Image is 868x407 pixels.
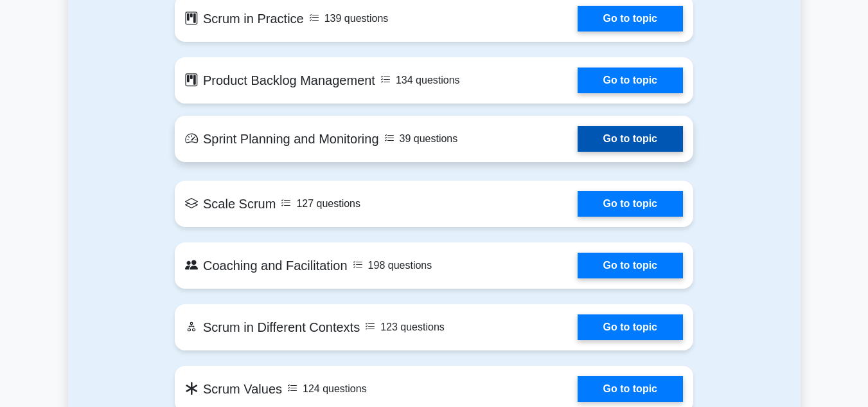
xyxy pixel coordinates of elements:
a: Go to topic [578,126,683,152]
a: Go to topic [578,68,683,93]
a: Go to topic [578,191,683,217]
a: Go to topic [578,253,683,278]
a: Go to topic [578,376,683,402]
a: Go to topic [578,314,683,340]
a: Go to topic [578,6,683,32]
